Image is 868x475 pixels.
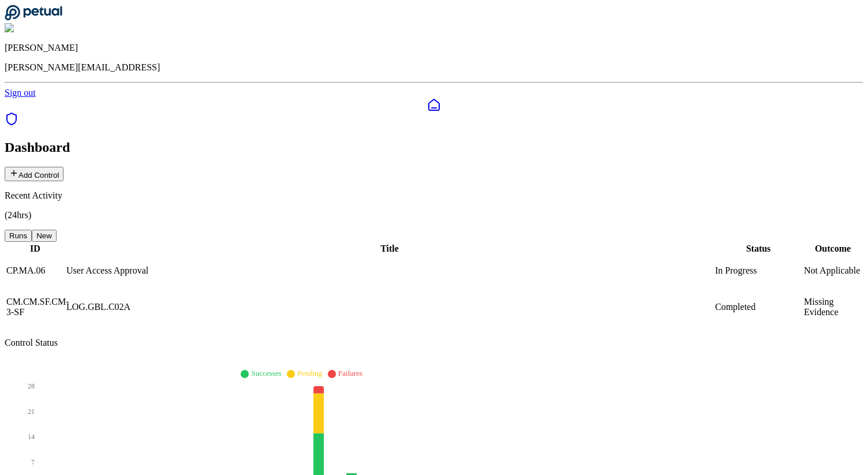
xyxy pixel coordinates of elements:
div: Missing Evidence [804,297,862,317]
a: Dashboard [5,98,863,112]
span: Title [380,244,399,253]
td: User Access Approval [66,256,713,286]
p: Recent Activity [5,190,863,201]
tspan: 7 [31,458,35,466]
div: Completed [715,302,802,312]
a: Go to Dashboard [5,13,62,23]
p: (24hrs) [5,210,863,220]
button: Runs [5,230,32,242]
tspan: 14 [28,433,35,441]
tspan: 28 [28,382,35,390]
div: Not Applicable [804,265,862,276]
span: Status [746,244,771,253]
span: CP.MA.06 [6,265,46,275]
button: Add Control [5,167,63,181]
p: [PERSON_NAME] [5,43,863,53]
a: SOC 1 Reports [5,118,18,128]
td: LOG.GBL.C02A [66,287,713,327]
p: [PERSON_NAME][EMAIL_ADDRESS] [5,62,863,73]
tspan: 21 [28,407,35,416]
span: Failures [338,369,362,377]
span: CM.CM.SF.CM-3-SF [6,297,69,317]
span: Outcome [815,244,851,253]
div: In Progress [715,265,802,276]
span: ID [30,244,40,253]
button: New [32,230,57,242]
h2: Dashboard [5,140,863,155]
p: Control Status [5,338,863,348]
img: James Lee [5,23,53,33]
span: Successes [251,369,281,377]
span: Pending [297,369,322,377]
a: Sign out [5,88,36,98]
